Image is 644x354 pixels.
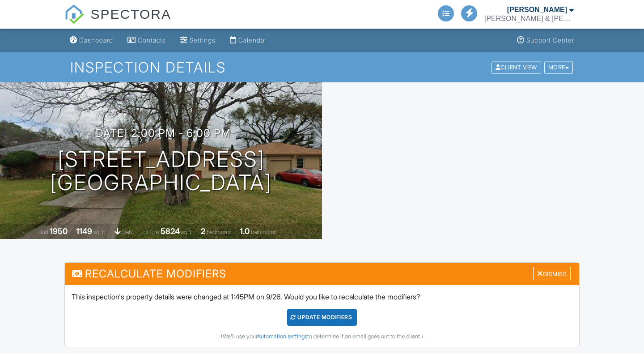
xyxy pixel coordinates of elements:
[38,229,48,235] span: Built
[257,333,307,340] a: Automation settings
[140,229,159,235] span: Lot Size
[287,309,357,326] div: UPDATE Modifiers
[251,229,276,235] span: bathrooms
[72,333,572,340] div: (We'll use your to determine if an email goes out to the client.)
[65,263,579,285] h3: Recalculate Modifiers
[79,36,113,44] div: Dashboard
[491,61,541,73] div: Client View
[122,229,132,235] span: slab
[161,226,180,236] div: 5824
[50,148,272,195] h1: [STREET_ADDRESS] [GEOGRAPHIC_DATA]
[533,267,571,281] div: Dismiss
[181,229,192,235] span: sq.ft.
[190,36,216,44] div: Settings
[507,5,567,14] div: [PERSON_NAME]
[207,229,231,235] span: bedrooms
[65,285,579,347] div: This inspection's property details were changed at 1:45PM on 9/26. Would you like to recalculate ...
[50,226,68,236] div: 1950
[66,32,117,49] a: Dashboard
[238,36,267,44] div: Calendar
[201,226,205,236] div: 2
[124,32,169,49] a: Contacts
[70,60,574,75] h1: Inspection Details
[138,36,166,44] div: Contacts
[544,61,573,73] div: More
[177,32,219,49] a: Settings
[226,32,270,49] a: Calendar
[513,32,578,49] a: Support Center
[64,13,171,30] a: SPECTORA
[92,127,231,139] h3: [DATE] 2:00 pm - 6:00 pm
[484,14,574,23] div: Bryan & Bryan Inspections
[526,36,574,44] div: Support Center
[491,64,543,70] a: Client View
[240,226,250,236] div: 1.0
[76,226,92,236] div: 1149
[90,4,171,23] span: SPECTORA
[93,229,106,235] span: sq. ft.
[64,4,84,24] img: The Best Home Inspection Software - Spectora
